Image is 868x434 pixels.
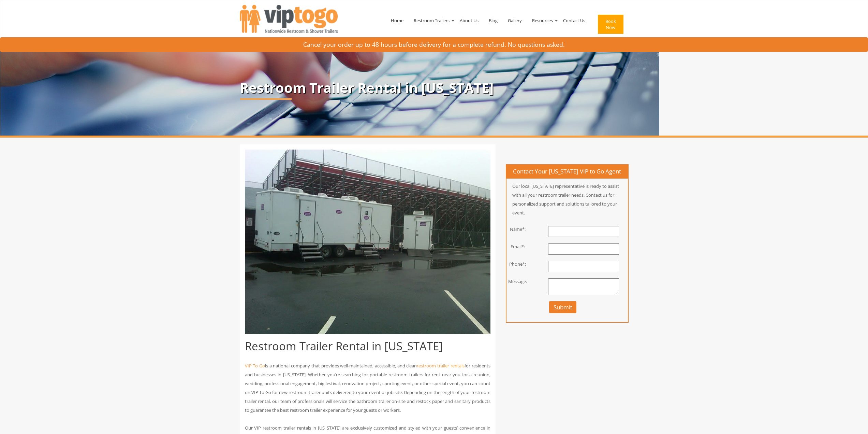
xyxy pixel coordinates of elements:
a: Restroom Trailers [409,3,455,38]
a: Contact Us [558,3,590,38]
div: Message: [501,278,534,285]
a: Gallery [503,3,527,38]
div: Phone*: [501,261,534,267]
a: Resources [527,3,558,38]
a: VIP To Go [245,363,265,369]
a: About Us [455,3,484,38]
a: Blog [484,3,503,38]
a: Home [386,3,409,38]
p: is a national company that provides well-maintained, accessible, and clean for residents and busi... [245,361,490,415]
img: VIPTOGO [240,5,338,33]
a: Book Now [590,3,629,48]
button: Book Now [598,15,623,34]
div: Name*: [501,226,534,233]
p: Restroom Trailer Rental in [US_STATE] [240,80,629,95]
button: Submit [549,301,577,313]
h1: Restroom Trailer Rental in [US_STATE] [245,340,490,352]
h4: Contact Your [US_STATE] VIP to Go Agent [506,165,628,179]
p: Our local [US_STATE] representative is ready to assist with all your restroom trailer needs. Cont... [506,182,628,217]
a: restroom trailer rentals [417,363,464,369]
div: Email*: [501,243,534,250]
img: Portable bathroom trailers for rent Maine [245,150,490,334]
